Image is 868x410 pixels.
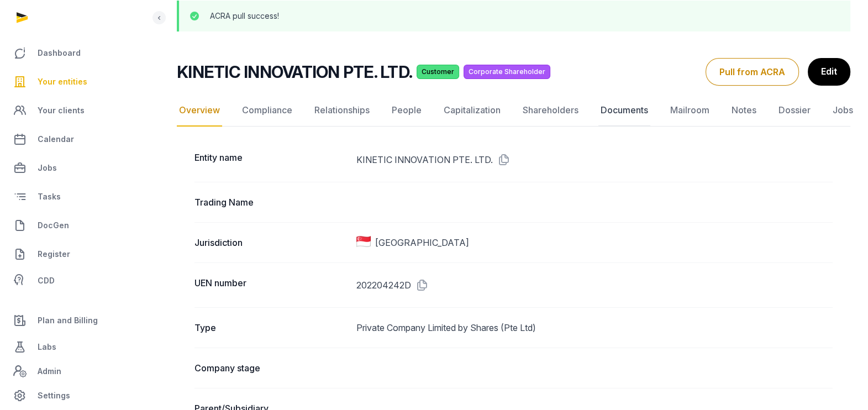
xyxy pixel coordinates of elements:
a: Overview [177,94,222,127]
span: Plan and Billing [38,314,98,327]
span: CDD [38,274,55,287]
dt: UEN number [194,276,348,294]
a: Labs [9,334,150,360]
dt: Entity name [194,151,348,169]
nav: Tabs [177,94,850,127]
a: Register [9,241,150,267]
dd: Private Company Limited by Shares (Pte Ltd) [356,321,833,334]
p: ACRA pull success! [210,10,279,22]
a: Jobs [830,94,855,127]
span: Settings [38,389,70,402]
span: [GEOGRAPHIC_DATA] [375,236,469,249]
a: Settings [9,382,150,409]
a: Plan and Billing [9,307,150,334]
a: Jobs [9,155,150,181]
span: Customer [417,65,459,79]
dt: Type [194,321,348,334]
dt: Trading Name [194,196,348,209]
a: Dossier [776,94,813,127]
a: Calendar [9,126,150,153]
a: Relationships [312,94,372,127]
span: DocGen [38,219,69,232]
span: Tasks [38,190,61,203]
span: Corporate Shareholder [464,65,550,79]
span: Labs [38,340,56,354]
a: Admin [9,360,150,382]
a: Notes [729,94,759,127]
a: People [390,94,424,127]
span: Register [38,248,70,261]
span: Your entities [38,75,87,88]
a: Compliance [240,94,294,127]
a: Tasks [9,183,150,210]
a: Documents [598,94,650,127]
a: Your clients [9,97,150,124]
a: Your entities [9,69,150,95]
a: Dashboard [9,40,150,66]
button: Pull from ACRA [706,58,799,86]
a: Shareholders [520,94,581,127]
span: Jobs [38,161,57,175]
span: Admin [38,365,61,378]
a: Mailroom [668,94,712,127]
span: Calendar [38,133,74,146]
dd: KINETIC INNOVATION PTE. LTD. [356,151,833,169]
span: Dashboard [38,46,81,60]
dt: Jurisdiction [194,236,348,249]
dd: 202204242D [356,276,833,294]
a: Edit [808,58,850,86]
dt: Company stage [194,361,348,375]
h2: KINETIC INNOVATION PTE. LTD. [177,62,412,82]
a: Capitalization [441,94,503,127]
a: DocGen [9,212,150,239]
span: Your clients [38,104,85,117]
a: CDD [9,270,150,292]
